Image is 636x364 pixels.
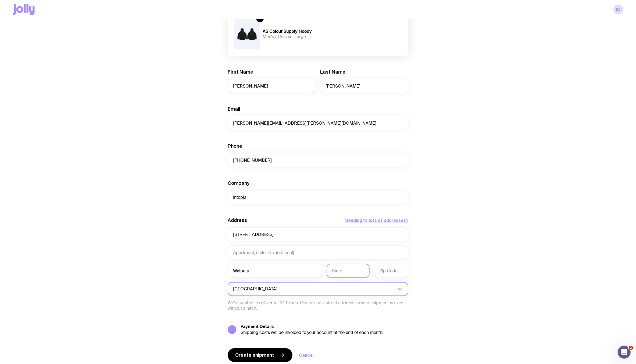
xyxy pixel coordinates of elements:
h5: Men’s / Unisex · Large [263,34,315,39]
label: Email [228,106,240,112]
p: We’re unable to deliver to PO Boxes. Please use a street address so your shipment arrives without... [228,300,408,311]
input: Zip Code [374,264,408,278]
input: Apartment, suite, etc. (optional) [228,246,408,260]
iframe: Intercom live chat [618,346,631,359]
h5: Payment Details [241,324,408,329]
input: Street Address [228,227,408,241]
label: First Name [228,69,253,75]
div: Search for option [228,282,408,296]
input: State [327,264,370,278]
span: Create shipment [235,352,274,358]
input: employee@company.com [228,116,408,130]
input: City [228,264,322,278]
span: 2 [629,346,633,350]
a: ID [613,5,623,14]
label: Address [228,217,247,224]
button: Sending to lots of addresses? [345,217,408,224]
a: Cancel [299,352,314,358]
input: Last Name [320,79,408,93]
div: Shipping costs will be invoiced to your account at the end of each month. [241,330,408,335]
label: Last Name [320,69,345,75]
input: 0400 123 456 [228,153,408,167]
input: Search for option [278,282,396,296]
span: [GEOGRAPHIC_DATA] [233,282,278,296]
button: Create shipment [228,348,292,362]
label: Company [228,180,249,186]
input: Company Name (optional) [228,190,408,204]
input: First Name [228,79,316,93]
h4: AS Colour Supply Hoody [263,29,315,34]
label: Phone [228,143,242,149]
